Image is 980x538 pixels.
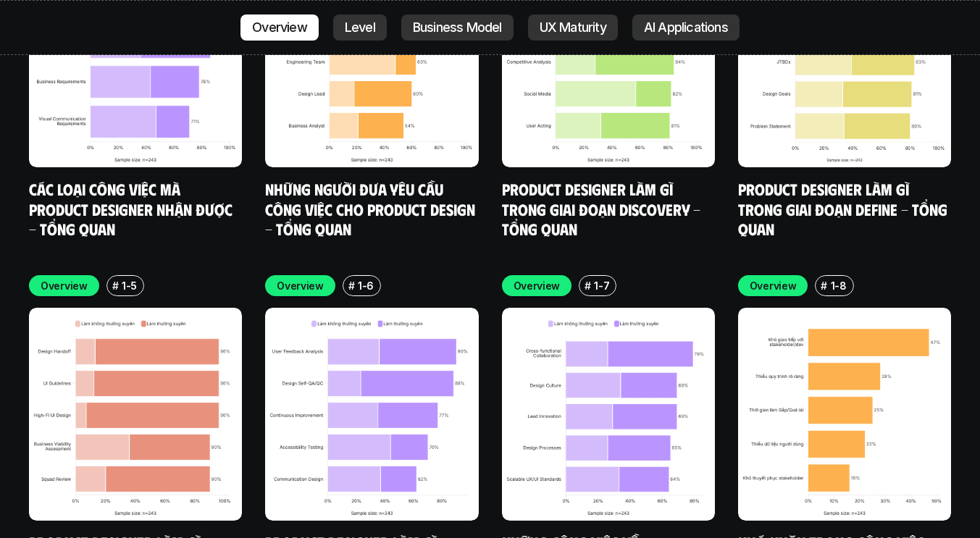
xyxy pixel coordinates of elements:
[345,20,375,35] p: Level
[277,278,324,293] p: Overview
[348,280,355,291] h6: #
[112,280,119,291] h6: #
[644,20,728,35] p: AI Applications
[413,20,502,35] p: Business Model
[41,278,88,293] p: Overview
[540,20,606,35] p: UX Maturity
[502,179,704,238] a: Product Designer làm gì trong giai đoạn Discovery - Tổng quan
[750,278,797,293] p: Overview
[265,179,479,238] a: Những người đưa yêu cầu công việc cho Product Design - Tổng quan
[821,280,827,291] h6: #
[401,14,514,41] a: Business Model
[594,278,609,293] p: 1-7
[122,278,137,293] p: 1-5
[528,14,618,41] a: UX Maturity
[632,14,740,41] a: AI Applications
[514,278,561,293] p: Overview
[29,179,236,238] a: Các loại công việc mà Product Designer nhận được - Tổng quan
[358,278,374,293] p: 1-6
[240,14,319,41] a: Overview
[333,14,387,41] a: Level
[585,280,591,291] h6: #
[831,278,847,293] p: 1-8
[738,179,951,238] a: Product Designer làm gì trong giai đoạn Define - Tổng quan
[252,20,307,35] p: Overview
